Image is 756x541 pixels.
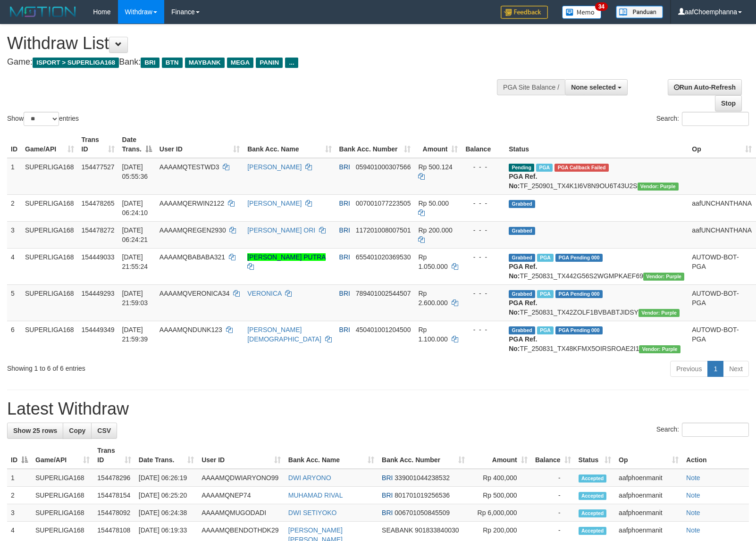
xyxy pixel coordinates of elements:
td: 4 [7,248,21,284]
span: 154449293 [82,290,115,297]
span: PGA Pending [555,290,603,298]
span: Accepted [579,492,607,500]
span: Marked by aafheankoy [537,290,554,298]
span: 154478265 [82,200,115,207]
div: - - - [465,162,501,172]
span: Copy 339001044238532 to clipboard [395,474,450,482]
td: [DATE] 06:25:20 [135,487,198,504]
a: CSV [91,423,117,439]
th: Bank Acc. Name: activate to sort column ascending [244,131,335,158]
a: DWI ARYONO [288,474,331,482]
th: Bank Acc. Number: activate to sort column ascending [378,442,469,469]
td: TF_250831_TX48KFMX5OIRSROAE2I1 [505,321,688,357]
span: AAAAMQERWIN2122 [160,200,224,207]
a: [PERSON_NAME] [247,200,302,207]
th: Trans ID: activate to sort column ascending [78,131,118,158]
th: Bank Acc. Number: activate to sort column ascending [336,131,415,158]
span: BRI [339,226,350,234]
td: 5 [7,284,21,321]
td: AAAAMQMUGODADI [198,504,285,522]
b: PGA Ref. No: [509,335,537,352]
span: Show 25 rows [13,427,57,434]
td: AUTOWD-BOT-PGA [688,321,756,357]
span: Accepted [579,527,607,535]
span: [DATE] 06:24:10 [122,200,148,216]
td: Rp 6,000,000 [469,504,531,522]
span: Copy 059401000307566 to clipboard [356,163,411,171]
span: BRI [339,253,350,261]
th: Bank Acc. Name: activate to sort column ascending [285,442,378,469]
span: [DATE] 05:55:36 [122,163,148,180]
input: Search: [682,423,749,437]
td: TF_250831_TX42ZOLF1BVBABTJIDSY [505,284,688,321]
td: aafphoenmanit [615,487,682,504]
span: AAAAMQTESTWD3 [160,163,219,171]
span: Copy [69,427,85,434]
span: Rp 50.000 [418,200,449,207]
td: 154478154 [93,487,135,504]
h4: Game: Bank: [7,58,495,67]
span: Grabbed [509,200,535,208]
span: [DATE] 21:59:03 [122,290,148,307]
span: Grabbed [509,227,535,235]
span: 154449033 [82,253,115,261]
span: [DATE] 21:59:39 [122,326,148,343]
a: VERONICA [247,290,281,297]
span: Marked by aafheankoy [537,326,554,334]
span: BRI [339,290,350,297]
span: SEABANK [382,526,413,534]
a: Show 25 rows [7,423,63,439]
span: [DATE] 21:55:24 [122,253,148,270]
b: PGA Ref. No: [509,173,537,190]
span: PGA Pending [555,254,603,262]
a: DWI SETIYOKO [288,509,337,516]
span: BRI [339,326,350,333]
th: Balance [462,131,505,158]
a: MUHAMAD RIVAL [288,491,343,499]
td: 6 [7,321,21,357]
label: Search: [656,112,749,126]
span: Vendor URL: https://trx4.1velocity.biz [639,345,680,353]
td: SUPERLIGA168 [32,469,93,487]
span: Pending [509,164,534,172]
span: Rp 500.124 [418,163,452,171]
span: Copy 117201008007501 to clipboard [356,226,411,234]
td: [DATE] 06:26:19 [135,469,198,487]
span: Copy 655401020369530 to clipboard [356,253,411,261]
a: Note [686,491,700,499]
span: Copy 450401001204500 to clipboard [356,326,411,333]
th: User ID: activate to sort column ascending [198,442,285,469]
a: Note [686,526,700,534]
td: SUPERLIGA168 [32,487,93,504]
span: Copy 901833840030 to clipboard [415,526,459,534]
span: AAAAMQBABABA321 [160,253,225,261]
a: 1 [707,361,723,377]
a: [PERSON_NAME][DEMOGRAPHIC_DATA] [247,326,321,343]
span: None selected [571,83,616,91]
td: SUPERLIGA168 [21,284,78,321]
th: Date Trans.: activate to sort column descending [118,131,156,158]
span: ISPORT > SUPERLIGA168 [33,58,119,68]
th: ID [7,131,21,158]
span: BRI [382,474,393,482]
td: 1 [7,469,32,487]
span: Accepted [579,474,607,483]
td: SUPERLIGA168 [21,321,78,357]
span: Copy 789401002544507 to clipboard [356,290,411,297]
span: Rp 200.000 [418,226,452,234]
span: [DATE] 06:24:21 [122,226,148,243]
th: User ID: activate to sort column ascending [156,131,244,158]
td: AUTOWD-BOT-PGA [688,248,756,284]
span: Rp 1.100.000 [418,326,447,343]
th: Amount: activate to sort column ascending [469,442,531,469]
a: [PERSON_NAME] ORI [247,226,315,234]
span: 154477527 [82,163,115,171]
div: - - - [465,289,501,298]
span: ... [285,58,298,68]
span: 154449349 [82,326,115,333]
span: CSV [97,427,111,434]
th: Balance: activate to sort column ascending [531,442,575,469]
td: Rp 400,000 [469,469,531,487]
td: AAAAMQNEP74 [198,487,285,504]
td: 154478092 [93,504,135,522]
